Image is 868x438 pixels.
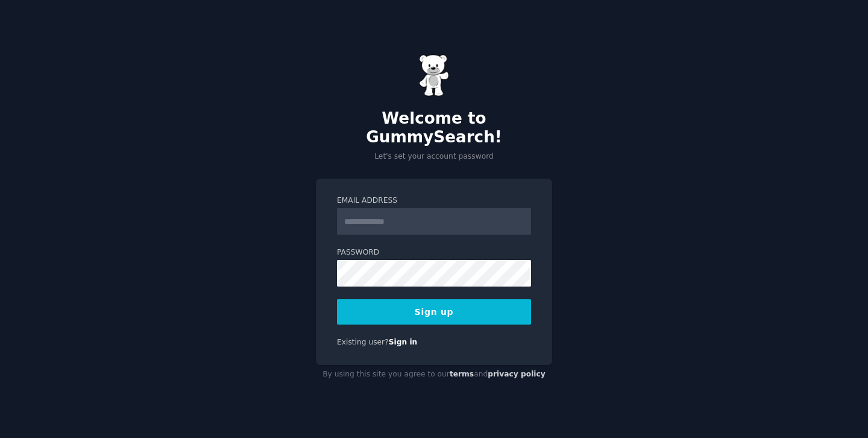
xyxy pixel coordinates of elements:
div: By using this site you agree to our and [316,365,552,384]
a: terms [450,370,474,378]
button: Sign up [337,299,531,325]
a: Sign in [389,338,418,346]
h2: Welcome to GummySearch! [316,109,552,147]
img: Gummy Bear [419,54,449,97]
a: privacy policy [488,370,546,378]
label: Email Address [337,195,531,206]
label: Password [337,247,531,258]
span: Existing user? [337,338,389,346]
p: Let's set your account password [316,151,552,162]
